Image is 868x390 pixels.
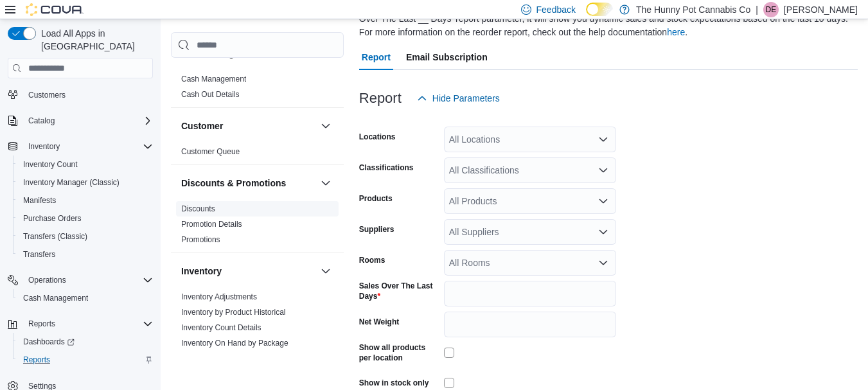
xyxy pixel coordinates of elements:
[586,3,613,16] input: Dark Mode
[362,44,391,70] span: Report
[598,134,608,145] button: Open list of options
[23,139,153,154] span: Inventory
[36,27,153,53] span: Load All Apps in [GEOGRAPHIC_DATA]
[23,87,153,103] span: Customers
[28,116,55,126] span: Catalog
[181,292,257,302] span: Inventory Adjustments
[359,378,429,388] label: Show in stock only
[23,195,56,206] span: Manifests
[181,147,240,156] a: Customer Queue
[181,235,220,245] span: Promotions
[13,227,158,245] button: Transfers (Classic)
[23,249,55,260] span: Transfers
[28,275,66,285] span: Operations
[432,92,500,105] span: Hide Parameters
[23,316,60,332] button: Reports
[181,338,288,348] span: Inventory On Hand by Package
[181,120,223,132] h3: Customer
[181,146,240,157] span: Customer Queue
[18,157,83,172] a: Inventory Count
[359,132,396,142] label: Locations
[181,308,286,317] a: Inventory by Product Historical
[181,204,215,213] a: Discounts
[23,87,71,103] a: Customers
[171,144,344,164] div: Customer
[359,255,385,265] label: Rooms
[784,2,858,17] p: [PERSON_NAME]
[13,333,158,351] a: Dashboards
[13,191,158,209] button: Manifests
[3,137,158,155] button: Inventory
[13,173,158,191] button: Inventory Manager (Classic)
[181,89,240,100] span: Cash Out Details
[181,74,246,84] span: Cash Management
[18,334,153,350] span: Dashboards
[359,163,414,173] label: Classifications
[18,290,93,306] a: Cash Management
[181,220,242,229] a: Promotion Details
[23,159,78,170] span: Inventory Count
[536,3,576,16] span: Feedback
[18,193,61,208] a: Manifests
[23,272,71,288] button: Operations
[318,263,333,279] button: Inventory
[28,90,66,100] span: Customers
[3,271,158,289] button: Operations
[18,211,87,226] a: Purchase Orders
[181,323,261,332] a: Inventory Count Details
[13,351,158,369] button: Reports
[318,118,333,134] button: Customer
[763,2,779,17] div: Darrel Engleby
[18,211,153,226] span: Purchase Orders
[181,177,286,190] h3: Discounts & Promotions
[598,258,608,268] button: Open list of options
[318,175,333,191] button: Discounts & Promotions
[598,165,608,175] button: Open list of options
[171,71,344,107] div: Cash Management
[13,209,158,227] button: Purchase Orders
[18,229,153,244] span: Transfers (Classic)
[359,193,393,204] label: Products
[26,3,84,16] img: Cova
[359,224,394,235] label: Suppliers
[23,177,120,188] span: Inventory Manager (Classic)
[181,265,315,278] button: Inventory
[181,204,215,214] span: Discounts
[28,319,55,329] span: Reports
[23,139,65,154] button: Inventory
[13,245,158,263] button: Transfers
[18,247,60,262] a: Transfers
[18,247,153,262] span: Transfers
[28,141,60,152] span: Inventory
[181,265,222,278] h3: Inventory
[13,289,158,307] button: Cash Management
[756,2,758,17] p: |
[181,292,257,301] a: Inventory Adjustments
[181,177,315,190] button: Discounts & Promotions
[3,112,158,130] button: Catalog
[18,175,125,190] a: Inventory Manager (Classic)
[23,213,82,224] span: Purchase Orders
[23,316,153,332] span: Reports
[598,196,608,206] button: Open list of options
[3,315,158,333] button: Reports
[18,290,153,306] span: Cash Management
[18,229,93,244] a: Transfers (Classic)
[181,323,261,333] span: Inventory Count Details
[23,113,60,129] button: Catalog
[636,2,750,17] p: The Hunny Pot Cannabis Co
[181,75,246,84] a: Cash Management
[18,175,153,190] span: Inventory Manager (Classic)
[23,355,50,365] span: Reports
[181,219,242,229] span: Promotion Details
[13,155,158,173] button: Inventory Count
[181,339,288,348] a: Inventory On Hand by Package
[18,157,153,172] span: Inventory Count
[3,85,158,104] button: Customers
[181,90,240,99] a: Cash Out Details
[18,334,80,350] a: Dashboards
[359,342,439,363] label: Show all products per location
[18,193,153,208] span: Manifests
[667,27,685,37] a: here
[181,235,220,244] a: Promotions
